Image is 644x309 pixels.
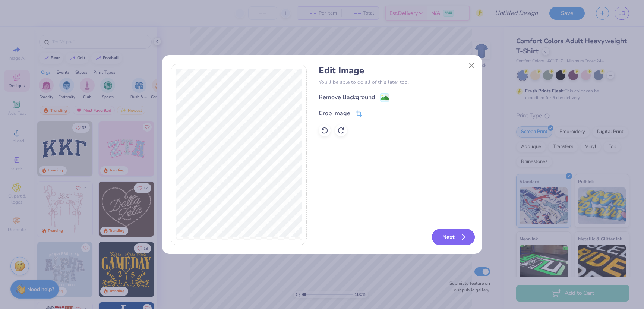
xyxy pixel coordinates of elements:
p: You’ll be able to do all of this later too. [319,78,473,86]
div: Remove Background [319,93,375,102]
h4: Edit Image [319,65,473,76]
div: Crop Image [319,109,350,118]
button: Next [432,229,475,245]
button: Close [465,59,479,73]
